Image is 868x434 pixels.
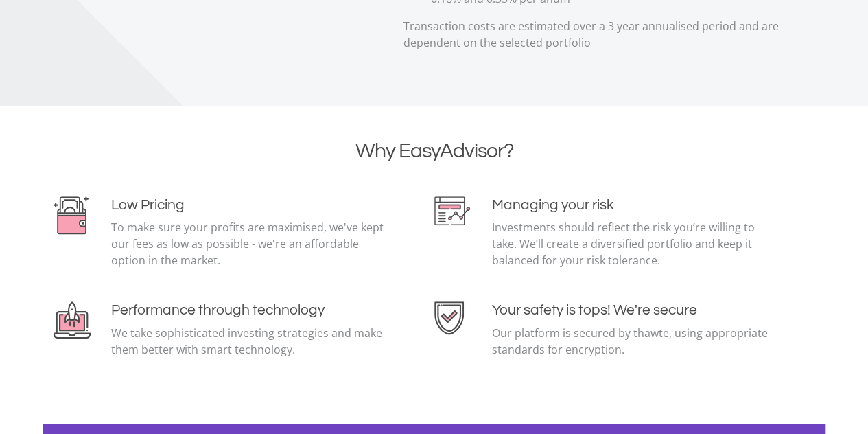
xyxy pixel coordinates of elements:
[54,139,815,163] h2: Why EasyAdvisor?
[403,18,815,51] p: Transaction costs are estimated over a 3 year annualised period and are dependent on the selected...
[111,325,390,358] p: We take sophisticated investing strategies and make them better with smart technology.
[492,325,771,358] p: Our platform is secured by thawte, using appropriate standards for encryption.
[111,196,390,214] h4: Low Pricing
[111,219,390,269] p: To make sure your profits are maximised, we've kept our fees as low as possible - we're an afford...
[111,301,390,319] h4: Performance through technology
[492,219,771,269] p: Investments should reflect the risk you’re willing to take. We’ll create a diversified portfolio ...
[492,196,771,214] h4: Managing your risk
[492,301,771,319] h4: Your safety is tops! We're secure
